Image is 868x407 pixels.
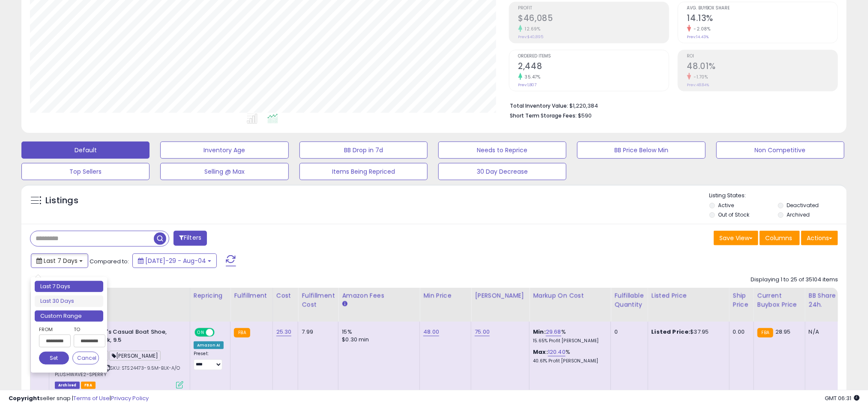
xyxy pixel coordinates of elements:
div: BB Share 24h. [809,291,840,309]
div: N/A [809,328,837,336]
a: 48.00 [423,328,439,336]
div: Displaying 1 to 25 of 35104 items [751,276,838,284]
button: Columns [760,231,800,245]
button: Inventory Age [160,142,288,159]
div: Amazon Fees [342,291,416,300]
b: Short Term Storage Fees: [510,112,577,119]
button: Default [21,142,150,159]
a: 25.30 [276,328,292,336]
small: Prev: 1,807 [518,82,537,87]
button: Cancel [72,352,99,365]
span: $590 [578,112,592,120]
button: Set [39,352,69,365]
div: Cost [276,291,295,300]
button: Last 7 Days [31,253,88,268]
small: -1.70% [691,74,708,80]
li: Last 30 Days [35,295,103,307]
div: Fulfillment Cost [302,291,335,309]
b: Max: [533,348,548,356]
div: $0.30 min [342,336,413,344]
div: 7.99 [302,328,332,336]
a: Terms of Use [73,394,110,402]
a: 29.68 [546,328,561,336]
div: % [533,328,604,344]
div: Preset: [194,351,224,370]
small: 12.69% [522,26,541,32]
p: 15.65% Profit [PERSON_NAME] [533,338,604,344]
div: Min Price [423,291,467,300]
span: Avg. Buybox Share [687,6,838,11]
h2: 2,448 [518,61,669,73]
label: Archived [787,211,810,218]
span: 28.95 [775,328,791,336]
b: Sperry Men's Casual Boat Shoe, CAMO Black, 9.5 [74,328,178,346]
strong: Copyright [9,394,40,402]
li: Custom Range [35,311,103,322]
label: Deactivated [787,202,819,209]
div: Ship Price [733,291,750,309]
span: OFF [213,329,227,336]
label: Active [718,202,734,209]
span: Last 7 Days [44,256,78,265]
button: BB Drop in 7d [299,142,428,159]
span: Columns [765,234,792,242]
div: Title [53,291,186,300]
small: Prev: $40,895 [518,34,544,39]
p: Listing States: [709,192,847,200]
a: 120.40 [548,348,566,356]
div: Fulfillment [234,291,269,300]
small: Prev: 14.43% [687,34,709,39]
div: 0.00 [733,328,747,336]
small: Amazon Fees. [342,300,347,308]
div: Current Buybox Price [757,291,802,309]
button: BB Price Below Min [577,142,705,159]
button: [DATE]-29 - Aug-04 [132,253,217,268]
th: The percentage added to the cost of goods (COGS) that forms the calculator for Min & Max prices. [530,288,611,322]
button: Selling @ Max [160,163,288,180]
h2: $46,085 [518,13,669,25]
small: Prev: 48.84% [687,82,709,87]
span: Ordered Items [518,54,669,59]
div: seller snap | | [9,395,149,403]
label: Out of Stock [718,211,750,218]
small: -2.08% [691,26,711,32]
button: Needs to Reprice [438,142,566,159]
span: | SKU: STS24473-9.5M-BLK-A/O PLUSHWAVE2-SPERRY [55,365,180,377]
label: From [39,325,69,334]
b: Min: [533,328,546,336]
b: Listed Price: [652,328,691,336]
h2: 14.13% [687,13,838,25]
span: 2025-08-12 06:31 GMT [825,394,859,402]
span: [DATE]-29 - Aug-04 [145,256,206,265]
small: FBA [234,328,250,338]
div: Fulfillable Quantity [614,291,644,309]
span: [PERSON_NAME] [109,351,161,361]
h2: 48.01% [687,61,838,73]
a: Privacy Policy [111,394,149,402]
div: 0 [614,328,641,336]
button: 30 Day Decrease [438,163,566,180]
h5: Listings [45,195,78,207]
div: Markup on Cost [533,291,607,300]
small: 35.47% [522,74,541,80]
button: Non Competitive [716,142,844,159]
div: Amazon AI [194,341,224,349]
span: ON [195,329,206,336]
p: 40.61% Profit [PERSON_NAME] [533,358,604,364]
div: $37.95 [652,328,723,336]
span: Profit [518,6,669,11]
button: Items Being Repriced [299,163,428,180]
span: Compared to: [90,257,129,265]
small: FBA [757,328,773,338]
li: Last 7 Days [35,281,103,292]
div: 15% [342,328,413,336]
span: ROI [687,54,838,59]
div: % [533,348,604,364]
a: 75.00 [475,328,490,336]
div: Repricing [194,291,227,300]
button: Save View [714,231,758,245]
label: To [74,325,99,334]
div: Listed Price [652,291,726,300]
li: $1,220,384 [510,100,832,110]
button: Actions [801,231,838,245]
